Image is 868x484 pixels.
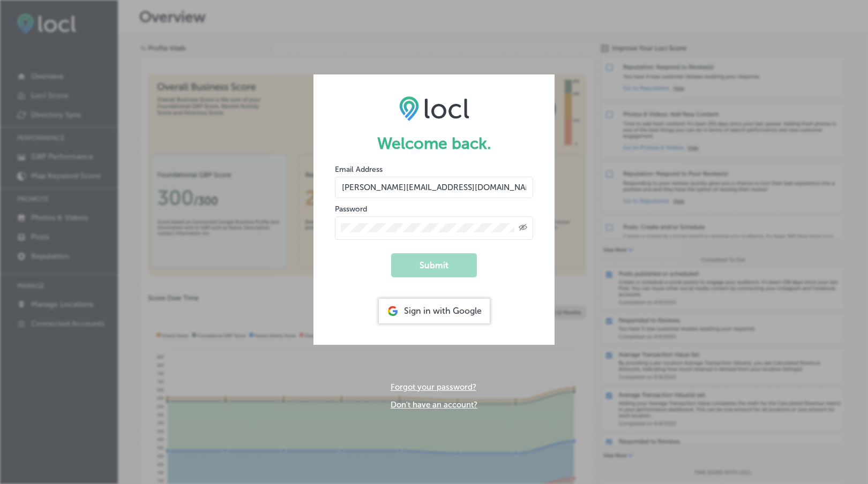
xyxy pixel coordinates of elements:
[335,205,367,214] label: Password
[391,400,477,410] a: Don't have an account?
[391,253,477,277] button: Submit
[335,165,383,174] label: Email Address
[399,96,469,120] img: LOCL logo
[335,134,533,153] h1: Welcome back.
[379,299,490,323] div: Sign in with Google
[391,382,476,392] a: Forgot your password?
[519,223,527,233] span: Toggle password visibility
